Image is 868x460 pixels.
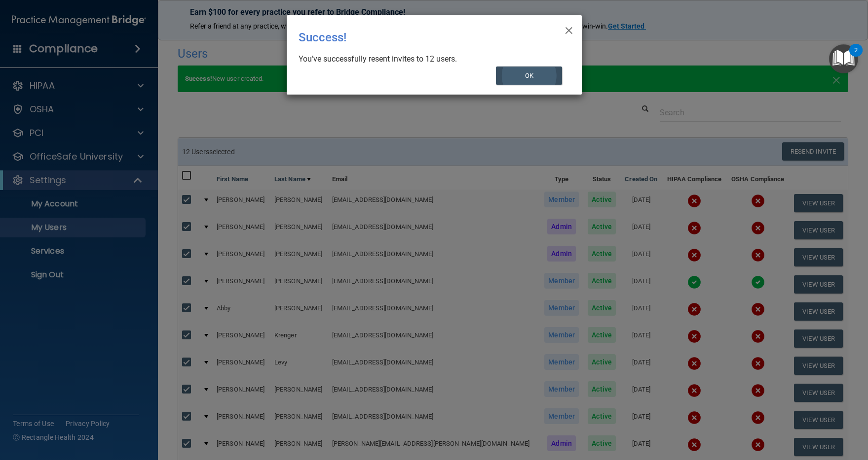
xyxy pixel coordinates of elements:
[565,19,573,39] span: ×
[854,50,858,63] div: 2
[829,44,858,73] button: Open Resource Center, 2 new notifications
[299,54,562,65] div: You’ve successfully resent invites to 12 users.
[496,66,562,85] button: OK
[299,23,529,52] div: Success!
